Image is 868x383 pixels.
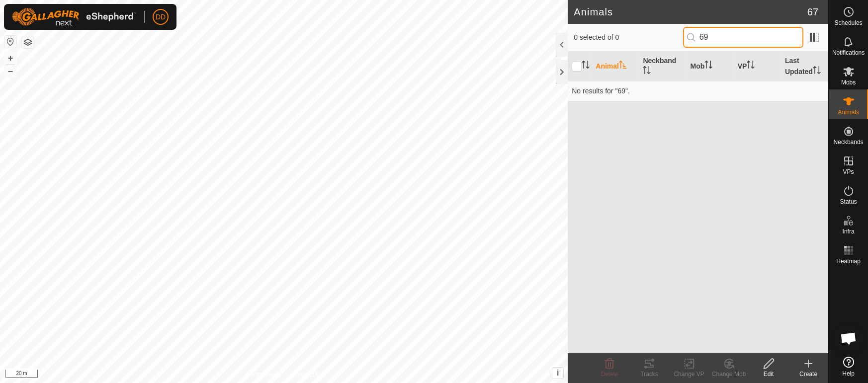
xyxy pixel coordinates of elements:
a: Contact Us [294,370,323,379]
span: Status [840,199,857,205]
div: Create [788,370,828,379]
span: Schedules [834,20,862,26]
span: DD [156,12,166,22]
span: Infra [842,229,854,234]
span: VPs [843,169,854,175]
th: Neckband [639,52,686,81]
span: Notifications [832,50,865,56]
span: i [557,369,559,377]
div: Edit [749,370,788,379]
span: Animals [838,109,859,115]
div: Open chat [834,323,864,353]
span: Mobs [841,79,856,85]
th: Animal [592,52,639,81]
th: Mob [687,52,734,81]
div: Change VP [669,370,709,379]
h2: Animals [574,6,807,18]
p-sorticon: Activate to sort [747,62,755,70]
p-sorticon: Activate to sort [582,62,590,70]
span: Delete [601,371,618,378]
td: No results for "69". [568,81,828,101]
span: 0 selected of 0 [574,32,683,43]
p-sorticon: Activate to sort [619,62,627,70]
button: Map Layers [22,36,34,48]
p-sorticon: Activate to sort [643,68,651,76]
p-sorticon: Activate to sort [813,68,821,76]
img: Gallagher Logo [12,8,136,26]
th: VP [734,52,781,81]
a: Help [829,353,868,381]
div: Tracks [629,370,669,379]
button: Reset Map [4,36,16,48]
input: Search (S) [683,27,803,48]
span: Help [842,371,855,377]
p-sorticon: Activate to sort [704,62,712,70]
button: + [4,52,16,64]
span: 67 [807,4,818,19]
span: Heatmap [836,258,861,264]
a: Privacy Policy [245,370,282,379]
button: – [4,65,16,77]
th: Last Updated [781,52,828,81]
span: Neckbands [833,139,863,145]
div: Change Mob [709,370,749,379]
button: i [552,368,563,379]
